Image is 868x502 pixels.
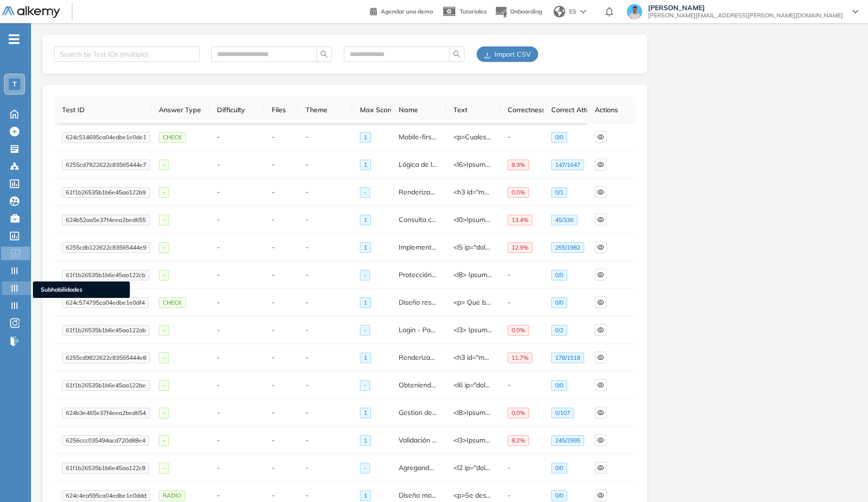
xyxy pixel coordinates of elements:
[508,160,529,170] span: 8.9 %
[508,408,529,418] span: 0.0 %
[551,490,567,501] span: 0 / 0
[648,4,843,12] span: [PERSON_NAME]
[159,187,169,198] span: -
[217,188,220,196] span: -
[551,408,574,418] span: 0 / 107
[298,344,353,371] td: -
[298,206,353,234] td: -
[551,463,567,473] span: 0 / 0
[209,151,264,178] td: -
[54,97,151,123] th: Test ID
[595,131,606,143] button: eye
[360,408,371,418] span: 1
[446,261,500,289] td: <h3> Situación inicial 👨‍💻</h3> <p> Has recibido un nuevo mensaje de Romina, la PM del equipo: “E...
[391,151,446,178] td: Lógica de login
[595,352,606,363] button: eye
[446,344,500,371] td: <h3 id="markdown-header-objetivos">Objetivos 📌</h3> <p>Tu objetivo ser&aacute; renderizar un list...
[62,187,150,198] span: 61f1b26535b1b6e45aa122b9
[151,97,209,123] th: Answer Type
[551,380,567,391] span: 0 / 0
[508,325,529,336] span: 0.0 %
[446,123,500,151] td: <p>Cuales de las opciones corresponden al siguiente estilo CSS:</p> <pre> .card { width: 100%; } ...
[694,390,868,502] iframe: Chat Widget
[13,80,17,88] span: T
[446,289,500,316] td: <p> Que background-color tendra `.card` a los 150px, 350px y 450px segun la siguientes media quer...
[217,215,220,224] span: -
[360,490,371,501] span: 1
[209,178,264,206] td: -
[495,49,531,59] span: Import CSV
[62,242,150,253] span: 6255cdb122622c83565444e9
[306,270,309,279] span: -
[595,161,606,168] span: eye
[360,242,371,253] span: 1
[500,454,543,482] td: -
[595,409,606,416] span: eye
[306,463,309,472] span: -
[62,380,150,391] span: 61f1b26535b1b6e45aa122be
[209,316,264,344] td: -
[217,270,220,279] span: -
[298,123,353,151] td: -
[298,371,353,399] td: -
[446,234,500,261] td: <h3 id="markdown-header-objetivos">Objetivos 📌</h3> <p>En base a la estructura existente del head...
[551,242,584,253] span: 255 / 1982
[484,52,491,59] span: upload
[569,7,576,16] span: ES
[500,289,543,316] td: -
[587,97,635,123] th: Actions
[209,234,264,261] td: -
[554,6,565,17] img: world
[648,12,843,19] span: [PERSON_NAME][EMAIL_ADDRESS][PERSON_NAME][DOMAIN_NAME]
[217,160,220,169] span: -
[446,316,500,344] td: <h3> Situación inicial 👨‍💻</h3> <p> Romina, la Project Manager, te asignó una nueva tarea: estará...
[306,215,309,224] span: -
[360,297,371,308] span: 1
[62,215,150,225] span: 624b52aa5e37f4eea2bed655
[595,324,606,336] button: eye
[209,289,264,316] td: -
[159,435,169,446] span: -
[391,316,446,344] td: Login - Parte 1
[360,132,371,143] span: 1
[551,435,584,446] span: 245 / 2995
[595,189,606,195] span: eye
[508,215,532,225] span: 13.4 %
[209,97,264,123] th: Difficulty
[477,46,538,62] button: uploadImport CSV
[391,399,446,427] td: Gestion de estado centralizado
[449,46,465,62] button: search
[391,178,446,206] td: Renderizando un listado de noticias
[272,160,275,169] span: -
[209,371,264,399] td: -
[360,380,370,391] span: -
[298,399,353,427] td: -
[317,50,331,58] span: search
[595,159,606,170] button: eye
[360,215,371,225] span: 1
[391,97,446,123] th: Name
[595,271,606,278] span: eye
[159,297,186,308] span: CHECK
[370,5,433,16] a: Agendar una demo
[217,353,220,362] span: -
[446,399,500,427] td: <h3>Consigna</h3> <p>Se desea realizar un prototipo para el registro, inicio de sesion y perfil d...
[159,132,186,143] span: CHECK
[159,270,169,281] span: -
[272,243,275,251] span: -
[595,382,606,388] span: eye
[209,123,264,151] td: -
[272,408,275,417] span: -
[159,325,169,336] span: -
[543,97,587,123] th: Correct Attempts
[446,454,500,482] td: <h3 id="markdown-header-situacion-inicial">Situaci&oacute;n inicial 👨&zwj;💻</h3> <p>¡Has recibido...
[209,344,264,371] td: -
[272,298,275,307] span: -
[391,206,446,234] td: Consulta con skeletons
[298,427,353,454] td: -
[391,234,446,261] td: Implementación de estilos
[360,187,370,198] span: -
[595,354,606,361] span: eye
[551,160,584,170] span: 147 / 1647
[298,97,353,123] th: Theme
